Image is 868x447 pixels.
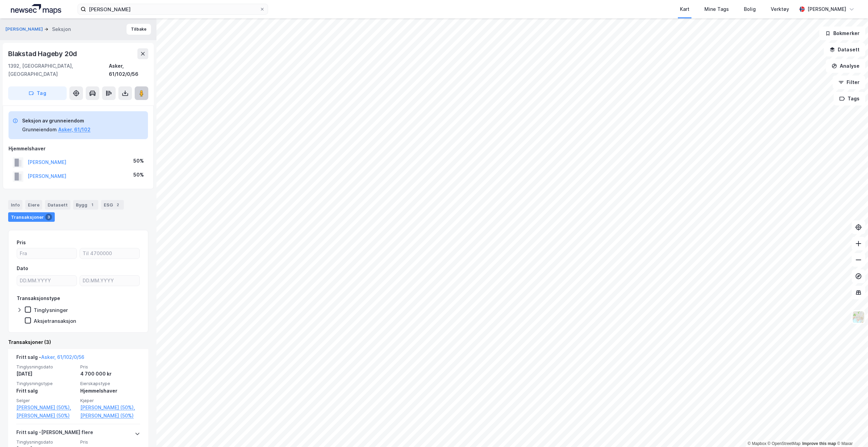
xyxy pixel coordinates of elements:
img: logo.a4113a55bc3d86da70a041830d287a7e.svg [11,4,61,14]
div: [DATE] [16,370,76,378]
span: Eierskapstype [80,381,140,386]
div: Fritt salg [16,387,76,395]
div: 1392, [GEOGRAPHIC_DATA], [GEOGRAPHIC_DATA] [8,62,109,78]
div: Hjemmelshaver [80,387,140,395]
div: Verktøy [771,5,789,13]
a: [PERSON_NAME] (50%), [16,403,76,412]
iframe: Chat Widget [834,414,868,447]
div: Transaksjoner (3) [8,338,148,346]
button: Bokmerker [819,27,865,40]
span: Tinglysningstype [16,381,76,386]
div: ESG [101,200,124,210]
div: Tinglysninger [34,307,68,313]
div: Transaksjonstype [17,294,60,302]
button: Datasett [824,43,865,56]
div: 4 700 000 kr [80,370,140,378]
div: Fritt salg - [PERSON_NAME] flere [16,428,93,439]
a: Asker, 61/102/0/56 [41,354,84,360]
span: Pris [80,439,140,445]
div: Hjemmelshaver [9,145,148,153]
div: Kart [680,5,689,13]
span: Tinglysningsdato [16,364,76,370]
div: Asker, 61/102/0/56 [109,62,148,78]
button: Tilbake [127,24,151,35]
div: 1 [89,201,96,208]
a: [PERSON_NAME] (50%) [16,412,76,420]
input: DD.MM.YYYY [80,276,139,286]
button: [PERSON_NAME] [5,26,44,33]
div: Eiere [25,200,42,210]
div: Kontrollprogram for chat [834,414,868,447]
span: Pris [80,364,140,370]
button: Tags [834,92,865,105]
a: [PERSON_NAME] (50%), [80,403,140,412]
span: Tinglysningsdato [16,439,76,445]
div: Bygg [73,200,98,210]
div: 50% [133,157,144,165]
div: Seksjon [52,25,71,33]
div: Dato [17,264,28,272]
div: Transaksjoner [8,212,55,222]
div: Datasett [45,200,70,210]
div: [PERSON_NAME] [807,5,846,13]
div: Aksjetransaksjon [34,318,76,324]
div: Seksjon av grunneiendom [22,117,90,125]
div: 3 [45,214,52,220]
img: Z [852,311,865,324]
button: Asker, 61/102 [58,126,90,134]
button: Filter [833,76,865,89]
input: Til 4700000 [80,248,139,259]
div: Blakstad Hageby 20d [8,48,78,59]
div: Info [8,200,22,210]
div: Fritt salg - [16,353,84,364]
div: Mine Tags [704,5,729,13]
input: DD.MM.YYYY [17,276,77,286]
span: Kjøper [80,398,140,403]
div: Bolig [744,5,756,13]
a: Mapbox [748,441,766,446]
button: Analyse [826,59,865,73]
input: Søk på adresse, matrikkel, gårdeiere, leietakere eller personer [86,4,260,14]
input: Fra [17,248,77,259]
div: 2 [114,201,121,208]
a: [PERSON_NAME] (50%) [80,412,140,420]
a: Improve this map [802,441,836,446]
span: Selger [16,398,76,403]
div: 50% [133,171,144,179]
a: OpenStreetMap [768,441,801,446]
div: Grunneiendom [22,126,57,134]
div: Pris [17,238,26,247]
button: Tag [8,86,67,100]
